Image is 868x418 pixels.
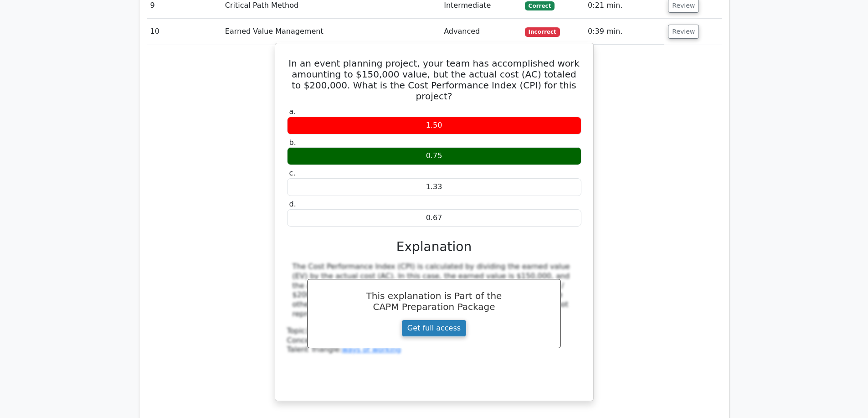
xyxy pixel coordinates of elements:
[289,138,296,147] span: b.
[287,209,581,227] div: 0.67
[287,178,581,196] div: 1.33
[293,262,576,319] div: The Cost Performance Index (CPI) is calculated by dividing the earned value (EV) by the actual co...
[342,345,401,354] a: ways of working
[286,58,582,102] h5: In an event planning project, your team has accomplished work amounting to $150,000 value, but th...
[584,19,664,45] td: 0:39 min.
[525,1,555,10] span: Correct
[287,147,581,165] div: 0.75
[287,117,581,134] div: 1.50
[289,169,296,177] span: c.
[289,107,296,116] span: a.
[221,19,440,45] td: Earned Value Management
[440,19,521,45] td: Advanced
[287,326,581,336] div: Topic:
[525,27,560,36] span: Incorrect
[287,336,581,346] div: Concept:
[287,326,581,355] div: Talent Triangle:
[293,239,576,255] h3: Explanation
[668,25,699,39] button: Review
[289,200,296,208] span: d.
[147,19,221,45] td: 10
[401,320,467,337] a: Get full access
